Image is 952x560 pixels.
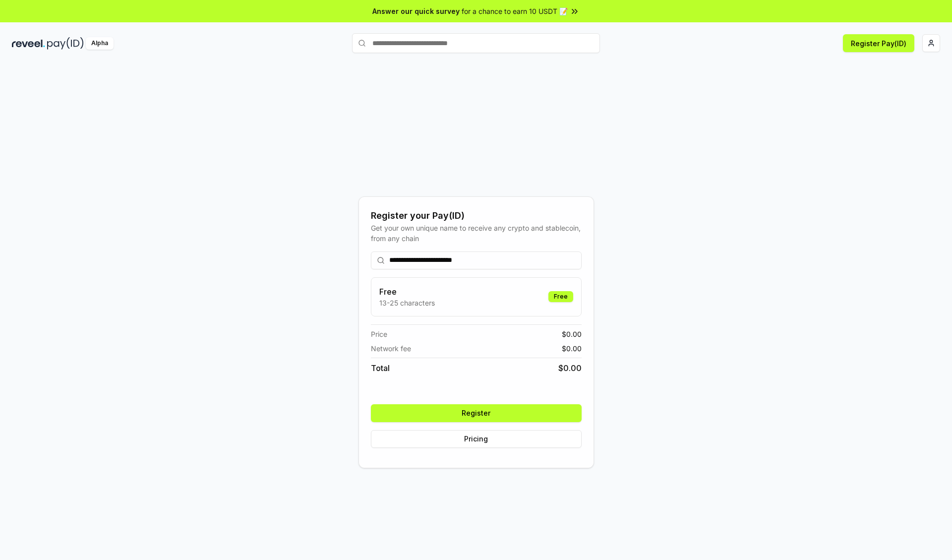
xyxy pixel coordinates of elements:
[462,6,568,16] span: for a chance to earn 10 USDT 📝
[372,6,460,16] span: Answer our quick survey
[562,329,582,339] span: $ 0.00
[379,286,435,298] h3: Free
[843,34,914,52] button: Register Pay(ID)
[379,298,435,308] p: 13-25 characters
[371,209,582,223] div: Register your Pay(ID)
[47,37,84,50] img: pay_id
[371,223,582,244] div: Get your own unique name to receive any crypto and stablecoin, from any chain
[12,37,45,50] img: reveel_dark
[548,291,573,302] div: Free
[371,362,390,374] span: Total
[86,37,114,50] div: Alpha
[562,343,582,354] span: $ 0.00
[371,343,411,354] span: Network fee
[371,404,582,422] button: Register
[371,329,387,339] span: Price
[371,430,582,448] button: Pricing
[558,362,582,374] span: $ 0.00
